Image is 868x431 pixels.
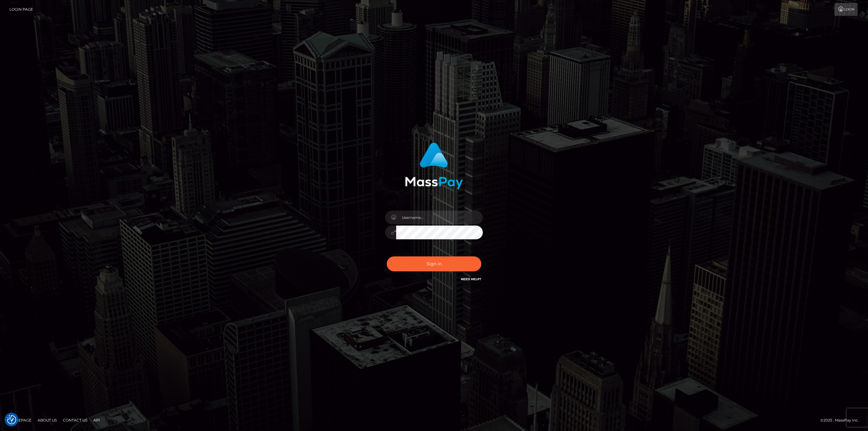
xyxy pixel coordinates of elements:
[387,256,481,271] button: Sign in
[405,143,463,189] img: MassPay Login
[820,417,863,424] div: © 2025 , MassPay Inc.
[35,415,59,425] a: About Us
[91,415,103,425] a: API
[60,415,90,425] a: Contact Us
[9,3,33,16] a: Login Page
[396,211,483,224] input: Username...
[7,415,34,425] a: Homepage
[461,277,481,281] a: Need Help?
[834,3,858,16] a: Login
[7,415,16,424] button: Consent Preferences
[7,415,16,424] img: Revisit consent button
